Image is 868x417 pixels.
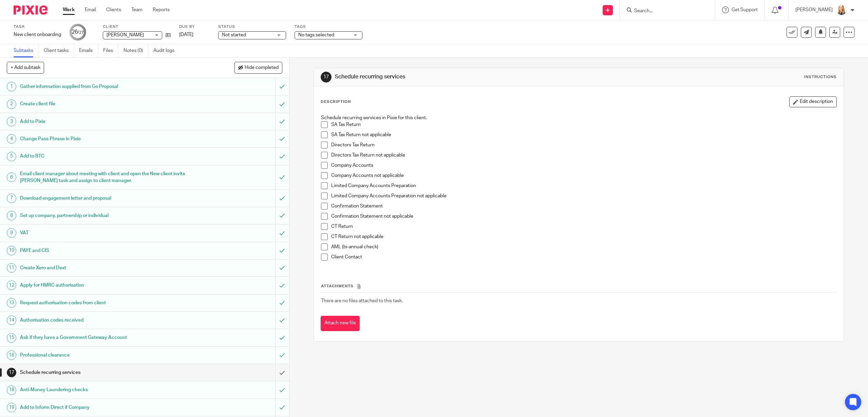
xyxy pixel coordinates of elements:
[7,403,16,412] div: 19
[795,6,833,13] p: [PERSON_NAME]
[106,6,121,13] a: Clients
[20,263,186,273] h1: Create Xero and Dext
[7,211,16,220] div: 8
[218,24,286,30] label: Status
[20,350,186,360] h1: Professional clearance
[20,280,186,290] h1: Apply for HMRC authorisation
[20,332,186,343] h1: Ask if they have a Government Gateway Account
[7,62,44,73] button: + Add subtask
[124,44,148,57] a: Notes (0)
[179,32,193,37] span: [DATE]
[295,24,362,30] label: Tags
[7,82,16,91] div: 1
[63,6,75,13] a: Work
[321,72,332,83] div: 17
[331,121,836,128] p: SA Tax Return
[331,182,836,189] p: Limited Company Accounts Preparation
[103,44,118,57] a: Files
[20,315,186,325] h1: Authorisation codes received
[7,280,16,290] div: 12
[331,193,836,199] p: Limited Company Accounts Preparation not applicable
[14,24,61,30] label: Task
[331,203,836,210] p: Confirmation Statement
[7,134,16,144] div: 4
[331,233,836,240] p: CT Return not applicable
[331,213,836,220] p: Confirmation Statement not applicable
[804,74,837,80] div: Instructions
[79,44,98,57] a: Emails
[14,44,39,57] a: Subtasks
[321,316,360,331] button: Attach new file
[321,99,351,105] p: Description
[44,44,74,57] a: Client tasks
[634,8,695,14] input: Search
[7,263,16,273] div: 11
[153,44,180,57] a: Audit logs
[7,246,16,255] div: 10
[72,28,84,36] div: 26
[7,350,16,360] div: 16
[321,114,836,121] p: Schedule recurring services in Pixie for this client.
[331,162,836,169] p: Company Accounts
[107,33,144,37] span: [PERSON_NAME]
[331,142,836,148] p: Directors Tax Return
[7,298,16,308] div: 13
[20,246,186,256] h1: PAYE and CIS
[234,62,282,73] button: Hide completed
[103,24,171,30] label: Client
[179,24,210,30] label: Due by
[20,385,186,395] h1: Anti-Money Laundering checks
[20,169,186,186] h1: Email client manager about meeting with client and open the New client invite [PERSON_NAME] task ...
[153,6,170,13] a: Reports
[20,134,186,144] h1: Change Pass Phrase in Pixie
[7,194,16,203] div: 7
[20,151,186,161] h1: Add to BTC
[20,193,186,203] h1: Download engagement letter and proposal
[321,298,403,303] span: There are no files attached to this task.
[7,152,16,161] div: 5
[78,31,84,34] small: /27
[331,131,836,138] p: SA Tax Return not applicable
[20,116,186,127] h1: Add to Pixie
[789,96,837,107] button: Edit description
[7,228,16,238] div: 9
[331,172,836,179] p: Company Accounts not applicable
[7,117,16,126] div: 3
[331,152,836,159] p: Directors Tax Return not applicable
[732,7,758,12] span: Get Support
[20,298,186,308] h1: Request authorisation codes from client
[321,284,354,288] span: Attachments
[20,367,186,378] h1: Schedule recurring services
[14,31,61,38] div: New client onboarding
[222,33,246,37] span: Not started
[20,211,186,221] h1: Set up company, partnership or individual
[20,99,186,109] h1: Create client file
[335,73,593,80] h1: Schedule recurring services
[7,333,16,343] div: 15
[7,99,16,109] div: 2
[7,173,16,182] div: 6
[331,243,836,250] p: AML (bi-annual check)
[20,402,186,413] h1: Add to Inform Direct if Company
[331,223,836,230] p: CT Return
[331,254,836,260] p: Client Contact
[7,368,16,377] div: 17
[20,81,186,92] h1: Gather information supplied from Go Proposal
[7,385,16,395] div: 18
[14,5,48,15] img: Pixie
[20,228,186,238] h1: VAT
[7,315,16,325] div: 14
[85,6,96,13] a: Email
[298,33,334,37] span: No tags selected
[245,65,279,71] span: Hide completed
[836,5,847,16] img: Headshot%20White%20Background.jpg
[131,6,143,13] a: Team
